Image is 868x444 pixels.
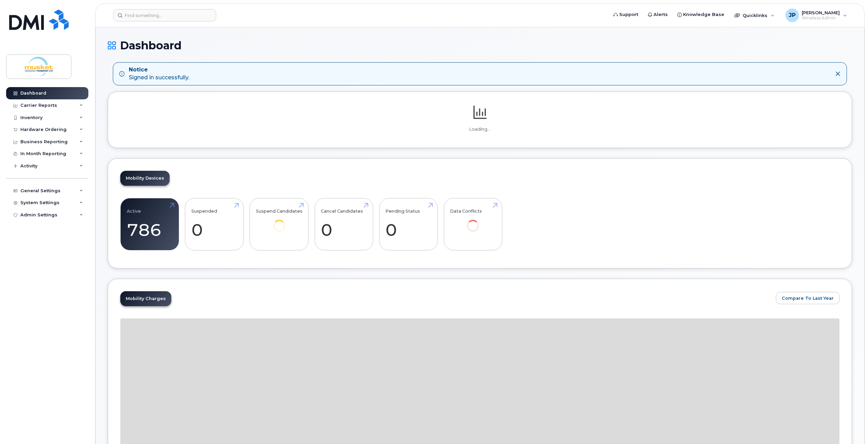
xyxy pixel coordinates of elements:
p: Loading... [120,126,839,132]
a: Mobility Devices [120,171,170,186]
a: Mobility Charges [120,291,171,306]
strong: Notice [129,66,189,74]
a: Cancel Candidates 0 [321,202,367,247]
a: Suspend Candidates [256,202,302,241]
span: Compare To Last Year [782,295,834,301]
div: Signed in successfully. [129,66,189,82]
a: Data Conflicts [450,202,496,241]
a: Suspended 0 [191,202,237,247]
h1: Dashboard [108,39,852,51]
button: Compare To Last Year [776,292,839,304]
a: Pending Status 0 [385,202,431,247]
a: Active 786 [127,202,173,247]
